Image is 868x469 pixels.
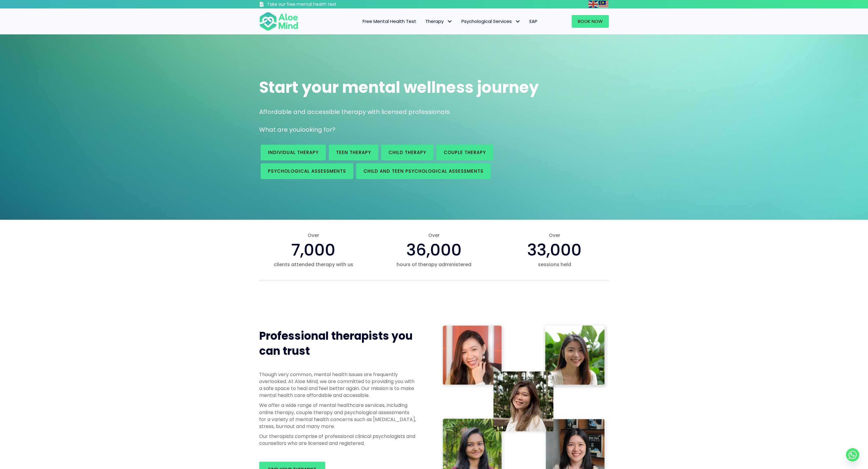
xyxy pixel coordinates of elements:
[363,168,483,174] span: Child and Teen Psychological assessments
[358,15,421,28] a: Free Mental Health Test
[268,168,346,174] span: Psychological assessments
[578,18,603,24] span: Book Now
[461,18,520,24] span: Psychological Services
[259,328,413,359] span: Professional therapists you can trust
[356,163,491,179] a: Child and Teen Psychological assessments
[513,17,522,26] span: Psychological Services: submenu
[457,15,525,28] a: Psychological ServicesPsychological Services: submenu
[846,448,859,461] a: Whatsapp
[291,238,335,261] span: 7,000
[259,76,539,98] span: Start your mental wellness journey
[259,371,416,399] p: Though very common, mental health issues are frequently overlooked. At Aloe Mind, we are committe...
[527,238,582,261] span: 33,000
[329,145,378,160] a: Teen Therapy
[599,1,608,8] img: ms
[425,18,452,24] span: Therapy
[259,125,300,134] span: What are you
[267,2,369,8] h3: Take our free mental health test
[259,2,369,8] a: Take our free mental health test
[259,108,609,116] p: Affordable and accessible therapy with licensed professionals.
[500,232,609,239] span: Over
[380,261,488,268] span: hours of therapy administered
[381,145,433,160] a: Child Therapy
[500,261,609,268] span: sessions held
[572,15,609,28] a: Book Now
[436,145,493,160] a: Couple therapy
[380,232,488,239] span: Over
[421,15,457,28] a: TherapyTherapy: submenu
[406,238,462,261] span: 36,000
[300,125,335,134] span: looking for?
[306,15,542,28] nav: Menu
[530,18,537,24] span: EAP
[445,17,454,26] span: Therapy: submenu
[336,149,371,156] span: Teen Therapy
[259,433,416,447] p: Our therapists comprise of professional clinical psychologists and counsellors who are licensed a...
[268,149,319,156] span: Individual therapy
[261,163,353,179] a: Psychological assessments
[259,402,416,430] p: We offer a wide range of mental healthcare services, including online therapy, couple therapy and...
[599,1,609,8] a: Malay
[588,1,599,8] a: English
[388,149,426,156] span: Child Therapy
[444,149,486,156] span: Couple therapy
[525,15,542,28] a: EAP
[259,261,368,268] span: clients attended therapy with us
[588,1,598,8] img: en
[259,232,368,239] span: Over
[363,18,416,24] span: Free Mental Health Test
[261,145,326,160] a: Individual therapy
[259,11,298,31] img: Aloe mind Logo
